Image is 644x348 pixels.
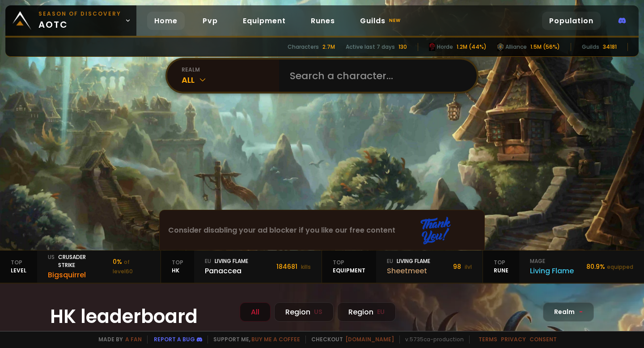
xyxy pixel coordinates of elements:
[301,263,311,271] small: kills
[387,15,402,26] small: new
[543,302,594,322] div: Realm
[579,307,583,317] span: -
[93,335,142,344] span: Made by
[205,265,248,276] div: Panaccea
[333,259,365,267] span: Top
[377,307,385,317] small: EU
[530,257,545,265] span: mage
[205,257,211,265] span: eu
[542,12,601,30] a: Population
[172,259,183,267] span: Top
[5,5,136,36] a: Season of Discoveryaotc
[208,335,300,344] span: Support me,
[284,59,466,92] input: Search a character...
[288,43,319,51] div: Characters
[453,262,472,272] div: 98
[154,335,195,343] a: Report a bug
[607,263,633,271] small: equipped
[161,250,194,283] div: HK
[322,250,483,283] a: TopequipmenteuLiving FlameSheetmeet98 ilvl
[48,253,55,269] span: us
[387,257,393,265] span: eu
[530,265,574,276] div: Living Flame
[113,257,150,276] div: 0 %
[586,262,633,272] div: 80.9 %
[497,43,504,51] img: horde
[205,257,248,265] div: Living Flame
[429,43,453,51] div: Horde
[236,12,293,30] a: Equipment
[501,335,526,343] a: Privacy
[337,302,396,322] div: Region
[48,269,102,280] div: Bigsquirrel
[530,335,557,343] a: Consent
[530,43,560,51] div: 1.5M (56%)
[387,257,430,265] div: Living Flame
[399,335,464,344] span: v. 5735ca - production
[603,43,617,51] div: 34181
[322,250,376,283] div: equipment
[38,10,121,18] small: Season of Discovery
[251,335,300,343] a: Buy me a coffee
[479,335,497,343] a: Terms
[11,259,26,267] span: Top
[483,250,644,283] a: TopRunemageLiving Flame80.9%equipped
[276,262,311,272] div: 184681
[195,12,225,30] a: Pvp
[147,12,185,30] a: Home
[429,43,435,51] img: horde
[398,43,407,51] div: 130
[483,250,519,283] div: Rune
[322,43,335,51] div: 2.7M
[240,302,271,322] div: All
[457,43,487,51] div: 1.2M (44%)
[494,259,508,267] span: Top
[304,12,342,30] a: Runes
[345,335,394,343] a: [DOMAIN_NAME]
[125,335,142,343] a: a fan
[353,12,410,30] a: Guildsnew
[182,66,279,74] div: realm
[497,43,527,51] div: Alliance
[387,265,430,276] div: Sheetmeet
[346,43,395,51] div: Active last 7 days
[182,74,279,86] div: All
[160,210,484,250] div: Consider disabling your ad blocker if you like our free content
[305,335,394,344] span: Checkout
[314,307,322,317] small: US
[161,250,322,283] a: TopHKeuLiving FlamePanaccea184681 kills
[48,253,102,269] div: Crusader Strike
[465,263,472,271] small: ilvl
[50,302,229,331] h1: HK leaderboard
[274,302,334,322] div: Region
[582,43,599,51] div: Guilds
[38,10,121,31] span: aotc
